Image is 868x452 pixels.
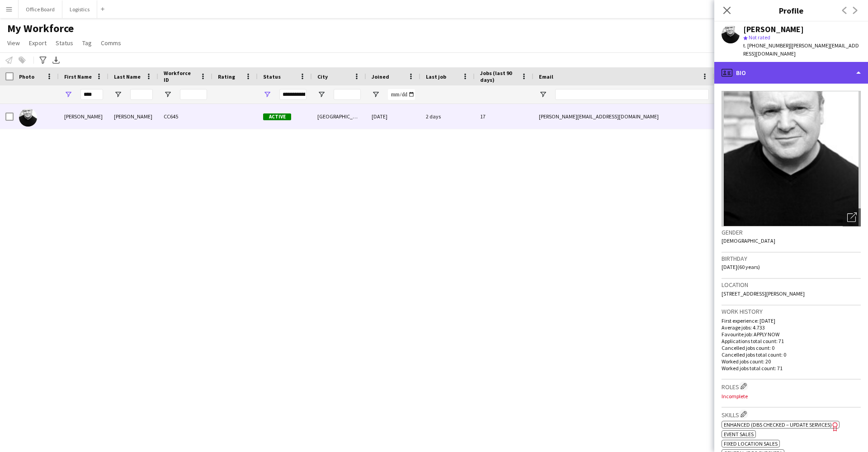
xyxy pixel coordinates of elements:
div: [GEOGRAPHIC_DATA] [312,104,366,129]
a: Status [52,37,77,49]
button: Open Filter Menu [114,90,122,99]
span: Rating [218,73,235,80]
span: Export [29,39,47,47]
button: Open Filter Menu [317,90,325,99]
h3: Location [722,281,861,289]
div: CC645 [158,104,212,129]
button: Open Filter Menu [263,90,271,99]
h3: Gender [722,228,861,236]
div: [DATE] [366,104,420,129]
span: Status [263,73,281,80]
button: Open Filter Menu [539,90,547,99]
input: Workforce ID Filter Input [180,89,207,100]
div: [PERSON_NAME] [743,25,804,33]
div: 2 days [420,104,475,129]
span: City [317,73,328,80]
div: Open photos pop-in [843,208,861,226]
button: Office Board [19,0,62,18]
span: Comms [101,39,121,47]
span: Last Name [114,73,141,80]
div: [PERSON_NAME] [59,104,108,129]
span: Event sales [724,431,754,438]
span: First Name [64,73,92,80]
input: Joined Filter Input [388,89,415,100]
p: Favourite job: APPLY NOW [722,331,861,338]
p: Applications total count: 71 [722,338,861,344]
button: Logistics [62,0,97,18]
span: | [PERSON_NAME][EMAIL_ADDRESS][DOMAIN_NAME] [743,42,859,57]
p: Incomplete [722,393,861,400]
p: Cancelled jobs count: 0 [722,344,861,351]
span: [DATE] (60 years) [722,264,760,270]
div: 17 [475,104,533,129]
span: Tag [82,39,92,47]
span: Email [539,73,553,80]
a: Tag [79,37,95,49]
span: Fixed location sales [724,440,778,447]
span: Not rated [749,34,770,41]
input: First Name Filter Input [80,89,103,100]
a: Comms [97,37,125,49]
input: Email Filter Input [555,89,709,100]
p: Worked jobs count: 20 [722,358,861,365]
h3: Work history [722,307,861,315]
img: Mike Brooks [19,108,37,127]
p: Cancelled jobs total count: 0 [722,351,861,358]
p: Average jobs: 4.733 [722,324,861,331]
span: My Workforce [7,22,74,35]
div: [PERSON_NAME][EMAIL_ADDRESS][DOMAIN_NAME] [533,104,714,129]
app-action-btn: Export XLSX [51,55,61,66]
span: Status [56,39,73,47]
h3: Roles [722,381,861,391]
a: View [4,37,24,49]
p: Worked jobs total count: 71 [722,365,861,372]
span: Last job [426,73,446,80]
h3: Skills [722,410,861,419]
button: Open Filter Menu [64,90,72,99]
span: [STREET_ADDRESS][PERSON_NAME] [722,290,805,297]
span: View [7,39,20,47]
input: City Filter Input [334,89,361,100]
span: Jobs (last 90 days) [480,70,517,83]
span: Joined [372,73,389,80]
button: Open Filter Menu [372,90,380,99]
span: Enhanced (DBS Checked – Update Services) [724,421,832,428]
p: First experience: [DATE] [722,317,861,324]
span: [DEMOGRAPHIC_DATA] [722,237,775,244]
img: Crew avatar or photo [722,91,861,226]
app-action-btn: Advanced filters [38,55,48,66]
div: [PERSON_NAME] [108,104,158,129]
h3: Birthday [722,254,861,263]
span: Photo [19,73,34,80]
span: Workforce ID [164,70,196,83]
input: Last Name Filter Input [130,89,153,100]
a: Export [25,37,50,49]
button: Open Filter Menu [164,90,172,99]
div: Bio [714,62,868,84]
span: Active [263,113,291,120]
h3: Profile [714,5,868,16]
span: t. [PHONE_NUMBER] [743,42,790,49]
